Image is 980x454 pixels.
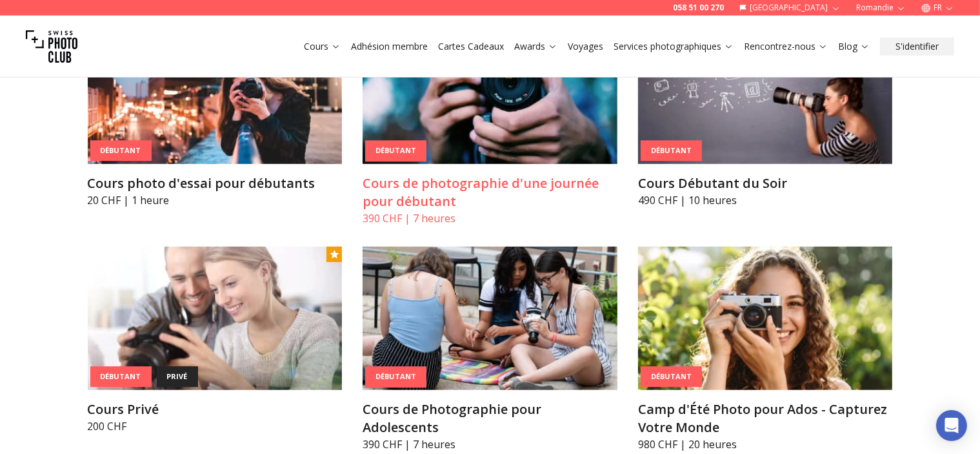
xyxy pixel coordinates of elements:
[363,21,617,164] img: Cours de photographie d'une journée pour débutant
[433,37,509,56] button: Cartes Cadeaux
[438,40,504,53] a: Cartes Cadeaux
[351,40,428,53] a: Adhésion membre
[641,366,702,387] div: Débutant
[739,37,833,56] button: Rencontrez-nous
[88,418,343,434] p: 200 CHF
[563,37,608,56] button: Voyages
[638,400,893,437] h3: Camp d'Été Photo pour Ados - Capturez Votre Monde
[88,192,343,208] p: 20 CHF | 1 heure
[365,367,426,388] div: Débutant
[88,21,343,164] img: Cours photo d'essai pour débutants
[514,40,557,53] a: Awards
[744,40,828,53] a: Rencontrez-nous
[838,40,870,53] a: Blog
[304,40,341,53] a: Cours
[638,21,893,208] a: Cours Débutant du SoirDébutantCours Débutant du Soir490 CHF | 10 heures
[88,174,343,192] h3: Cours photo d'essai pour débutants
[673,3,724,13] a: 058 51 00 270
[346,37,433,56] button: Adhésion membre
[363,247,617,452] a: Cours de Photographie pour AdolescentsDébutantCours de Photographie pour Adolescents390 CHF | 7 h...
[833,37,875,56] button: Blog
[641,140,702,161] div: Débutant
[363,21,617,226] a: Cours de photographie d'une journée pour débutantDébutantCours de photographie d'une journée pour...
[638,192,893,208] p: 490 CHF | 10 heures
[363,400,617,437] h3: Cours de Photographie pour Adolescents
[880,37,954,56] button: S'identifier
[638,247,893,452] a: Camp d'Été Photo pour Ados - Capturez Votre MondeDébutantCamp d'Été Photo pour Ados - Capturez Vo...
[299,37,346,56] button: Cours
[363,247,617,390] img: Cours de Photographie pour Adolescents
[88,247,343,434] a: Cours PrivéDébutantprivéCours Privé200 CHF
[638,21,893,164] img: Cours Débutant du Soir
[509,37,563,56] button: Awards
[614,40,734,53] a: Services photographiques
[568,40,603,53] a: Voyages
[365,141,426,162] div: Débutant
[90,366,152,387] div: Débutant
[157,366,198,387] div: privé
[638,247,893,390] img: Camp d'Été Photo pour Ados - Capturez Votre Monde
[88,400,343,418] h3: Cours Privé
[363,211,617,226] p: 390 CHF | 7 heures
[638,174,893,192] h3: Cours Débutant du Soir
[608,37,739,56] button: Services photographiques
[936,410,967,441] div: Open Intercom Messenger
[90,140,152,161] div: Débutant
[26,21,77,72] img: Swiss photo club
[363,174,617,211] h3: Cours de photographie d'une journée pour débutant
[638,437,893,452] p: 980 CHF | 20 heures
[88,21,343,208] a: Cours photo d'essai pour débutantsDébutantCours photo d'essai pour débutants20 CHF | 1 heure
[363,437,617,452] p: 390 CHF | 7 heures
[88,247,343,390] img: Cours Privé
